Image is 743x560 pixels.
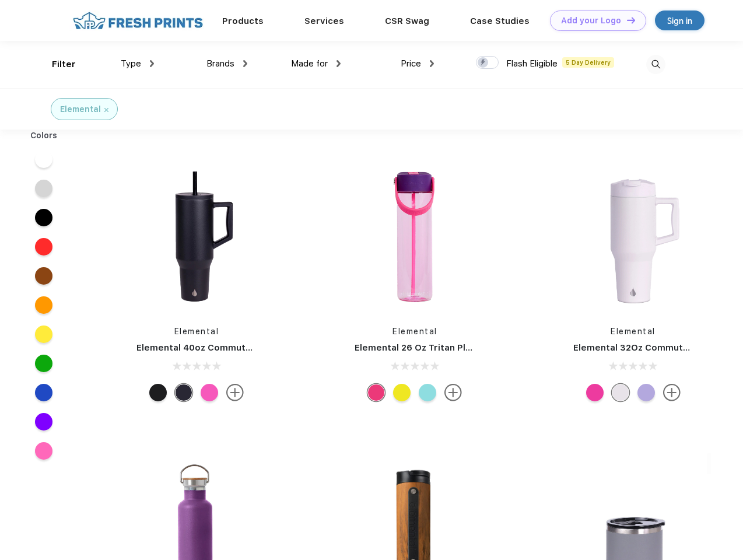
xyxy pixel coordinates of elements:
[612,384,629,401] div: Matte White
[385,16,429,26] a: CSR Swag
[573,342,732,353] a: Elemental 32Oz Commuter Tumbler
[667,14,692,27] div: Sign in
[430,60,434,67] img: dropdown.png
[243,60,247,67] img: dropdown.png
[136,342,295,353] a: Elemental 40oz Commuter Tumbler
[119,159,274,314] img: func=resize&h=266
[174,327,219,336] a: Elemental
[355,342,548,353] a: Elemental 26 Oz Tritan Plastic Water Bottle
[149,384,167,401] div: California Dreaming
[401,58,421,69] span: Price
[637,384,655,401] div: Lilac Tie Dye
[419,384,436,401] div: Berry breeze
[561,16,621,26] div: Add your Logo
[121,58,141,69] span: Type
[646,55,665,74] img: desktop_search.svg
[367,384,385,401] div: Berries Blast
[222,16,264,26] a: Products
[562,57,614,68] span: 5 Day Delivery
[393,384,411,401] div: Smiley Melt
[22,129,66,142] div: Colors
[627,17,635,23] img: DT
[444,384,462,401] img: more.svg
[201,384,218,401] div: Hot Pink
[611,327,656,336] a: Elemental
[226,384,244,401] img: more.svg
[175,384,192,401] div: Black
[291,58,328,69] span: Made for
[655,10,705,30] a: Sign in
[60,103,101,116] div: Elemental
[337,60,341,67] img: dropdown.png
[52,58,76,71] div: Filter
[150,60,154,67] img: dropdown.png
[556,159,711,314] img: func=resize&h=266
[304,16,344,26] a: Services
[663,384,681,401] img: more.svg
[586,384,604,401] div: Hot Pink
[69,10,206,31] img: fo%20logo%202.webp
[337,159,492,314] img: func=resize&h=266
[392,327,437,336] a: Elemental
[506,58,558,69] span: Flash Eligible
[104,108,108,112] img: filter_cancel.svg
[206,58,234,69] span: Brands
